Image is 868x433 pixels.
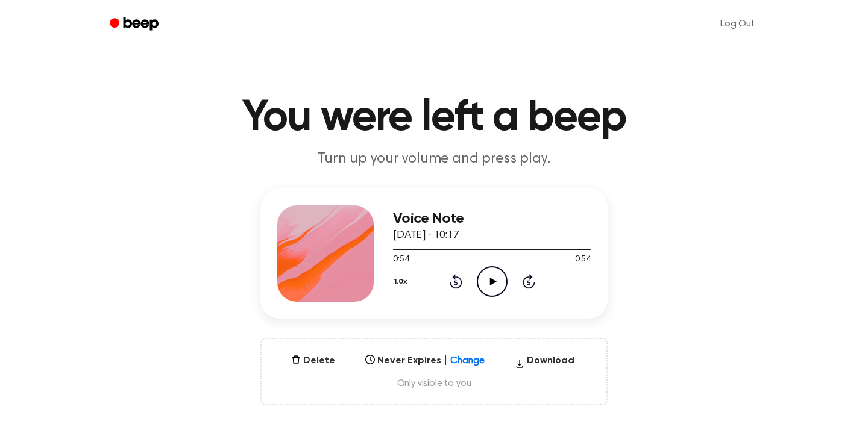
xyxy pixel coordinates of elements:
[708,10,767,39] a: Log Out
[510,354,579,373] button: Download
[101,13,169,36] a: Beep
[276,378,592,390] span: Only visible to you
[203,149,665,169] p: Turn up your volume and press play.
[393,211,591,227] h3: Voice Note
[393,272,412,292] button: 1.0x
[286,354,340,368] button: Delete
[125,96,743,140] h1: You were left a beep
[393,254,409,266] span: 0:54
[575,254,591,266] span: 0:54
[393,230,459,241] span: [DATE] · 10:17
